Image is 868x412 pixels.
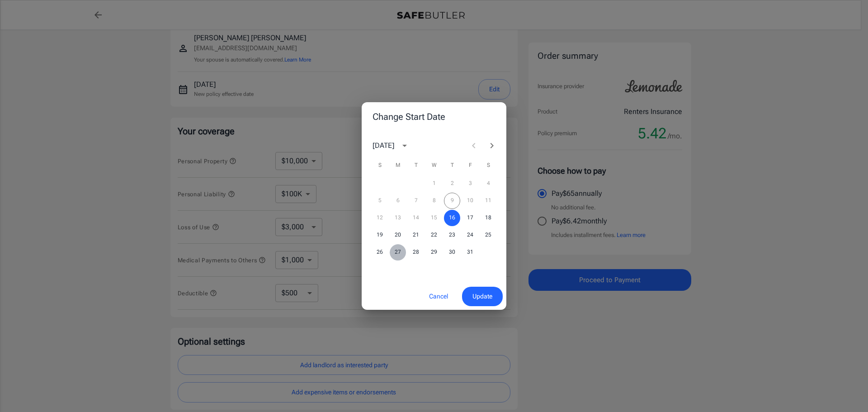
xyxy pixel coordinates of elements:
button: 27 [390,244,406,260]
button: 25 [480,227,496,243]
button: 18 [480,210,496,226]
button: 31 [462,244,478,260]
button: 23 [444,227,460,243]
span: Friday [462,156,478,175]
button: 17 [462,210,478,226]
h2: Change Start Date [362,102,506,131]
button: 30 [444,244,460,260]
span: Thursday [444,156,460,175]
button: 26 [372,244,388,260]
button: 20 [390,227,406,243]
button: 28 [408,244,424,260]
span: Sunday [372,156,388,175]
button: 21 [408,227,424,243]
span: Tuesday [408,156,424,175]
span: Wednesday [426,156,442,175]
button: 16 [444,210,460,226]
button: 24 [462,227,478,243]
button: 19 [372,227,388,243]
div: [DATE] [373,140,394,151]
span: Monday [390,156,406,175]
button: Update [462,287,503,306]
span: Saturday [480,156,496,175]
button: calendar view is open, switch to year view [397,138,412,153]
button: 29 [426,244,442,260]
button: Next month [483,137,501,155]
button: Cancel [419,287,458,306]
button: 22 [426,227,442,243]
span: Update [472,291,492,302]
